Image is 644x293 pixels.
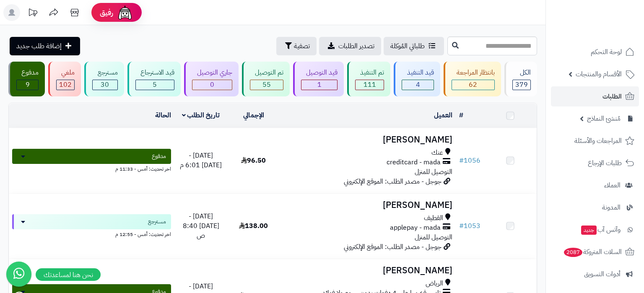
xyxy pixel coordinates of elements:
span: إضافة طلب جديد [16,41,62,51]
span: وآتس آب [580,224,621,236]
span: 0 [210,80,214,90]
div: 62 [452,80,494,90]
span: [DATE] - [DATE] 8:40 ص [183,211,219,241]
span: 30 [101,80,109,90]
div: قيد التوصيل [301,68,338,78]
a: مسترجع 30 [83,62,125,96]
a: تم التوصيل 55 [240,62,291,96]
span: جوجل - مصدر الطلب: الموقع الإلكتروني [344,242,441,252]
span: # [459,221,464,231]
a: الطلبات [551,86,639,106]
span: 4 [416,80,420,90]
a: تاريخ الطلب [182,110,220,120]
span: الأقسام والمنتجات [576,68,622,80]
a: تحديثات المنصة [22,4,43,23]
span: 55 [262,80,271,90]
a: المدونة [551,197,639,218]
a: # [459,110,463,120]
a: المراجعات والأسئلة [551,131,639,151]
span: رفيق [100,8,113,18]
div: قيد التنفيذ [402,68,434,78]
span: 62 [469,80,477,90]
span: التوصيل للمنزل [415,167,452,177]
span: 102 [59,80,72,90]
a: #1053 [459,221,480,231]
div: 5 [136,80,174,90]
div: 55 [250,80,283,90]
span: 2087 [564,248,582,257]
span: العملاء [604,179,621,191]
span: تصدير الطلبات [338,41,374,51]
h3: [PERSON_NAME] [283,266,452,275]
a: الإجمالي [243,110,264,120]
span: 5 [153,80,157,90]
span: السلات المتروكة [563,246,622,258]
span: 1 [317,80,322,90]
span: # [459,156,464,166]
span: المدونة [602,202,621,213]
div: الكل [512,68,531,78]
div: 9 [17,80,38,90]
span: [DATE] - [DATE] 6:01 م [180,150,222,170]
a: الحالة [155,110,171,120]
div: ملغي [56,68,75,78]
span: جوجل - مصدر الطلب: الموقع الإلكتروني [344,176,441,187]
h3: [PERSON_NAME] [283,200,452,210]
span: تصفية [294,41,310,51]
span: مسترجع [148,218,166,226]
button: تصفية [276,37,317,55]
span: مدفوع [152,152,166,161]
a: تم التنفيذ 111 [345,62,392,96]
span: المراجعات والأسئلة [574,135,622,147]
a: طلبات الإرجاع [551,153,639,173]
a: #1056 [459,156,480,166]
a: قيد التنفيذ 4 [392,62,441,96]
span: 9 [26,80,30,90]
a: العميل [434,110,452,120]
span: 138.00 [239,221,268,231]
h3: [PERSON_NAME] [283,135,452,145]
span: الرياض [426,279,443,288]
a: ملغي 102 [47,62,83,96]
a: تصدير الطلبات [319,37,381,55]
span: applepay - mada [390,223,441,233]
span: طلباتي المُوكلة [390,41,425,51]
span: 96.50 [241,156,266,166]
a: بانتظار المراجعة 62 [442,62,503,96]
img: ai-face.png [117,4,133,21]
div: اخر تحديث: أمس - 11:33 م [12,164,171,173]
span: القطيف [424,213,443,223]
span: الطلبات [602,91,622,102]
div: 102 [57,80,74,90]
div: 30 [93,80,117,90]
a: مدفوع 9 [7,62,47,96]
span: جديد [581,226,597,235]
a: طلباتي المُوكلة [384,37,444,55]
span: مُنشئ النماذج [587,113,621,124]
a: أدوات التسويق [551,264,639,284]
div: جاري التوصيل [192,68,232,78]
a: السلات المتروكة2087 [551,242,639,262]
div: 111 [356,80,384,90]
span: عنك [431,148,443,158]
a: العملاء [551,175,639,195]
span: أدوات التسويق [584,268,621,280]
span: creditcard - mada [387,158,441,167]
div: تم التنفيذ [355,68,384,78]
a: لوحة التحكم [551,42,639,62]
a: الكل379 [503,62,539,96]
a: وآتس آبجديد [551,220,639,240]
div: بانتظار المراجعة [452,68,495,78]
div: مسترجع [92,68,117,78]
div: 1 [301,80,337,90]
a: قيد الاسترجاع 5 [126,62,182,96]
div: قيد الاسترجاع [135,68,174,78]
a: إضافة طلب جديد [10,37,80,55]
span: طلبات الإرجاع [588,157,622,169]
span: التوصيل للمنزل [415,232,452,242]
div: اخر تحديث: أمس - 12:55 م [12,229,171,238]
div: 0 [192,80,232,90]
div: تم التوصيل [250,68,283,78]
span: 379 [515,80,528,90]
a: جاري التوصيل 0 [182,62,240,96]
